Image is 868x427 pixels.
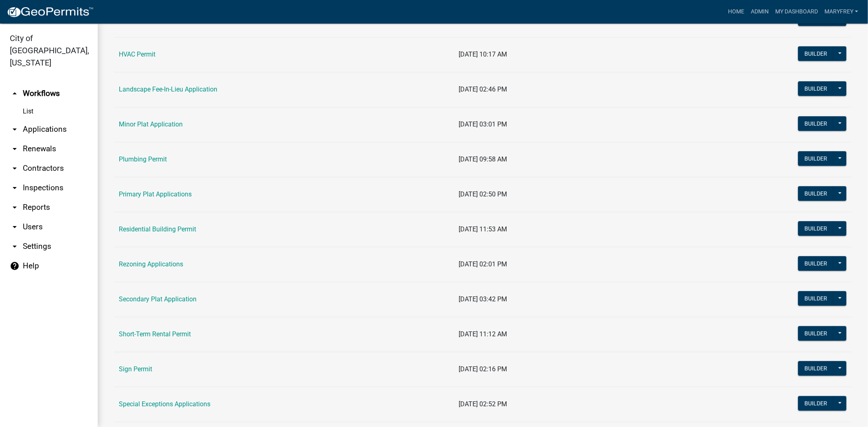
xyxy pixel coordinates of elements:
a: Special Exceptions Applications [119,400,210,408]
i: arrow_drop_down [10,163,20,173]
a: MaryFrey [821,4,861,20]
span: [DATE] 09:58 AM [459,155,507,163]
span: [DATE] 02:16 PM [459,365,507,373]
a: Admin [748,4,772,20]
i: help [10,261,20,271]
span: [DATE] 11:12 AM [459,330,507,338]
button: Builder [798,116,834,131]
span: [DATE] 02:52 PM [459,400,507,408]
a: Residential Building Permit [119,225,196,233]
span: [DATE] 02:46 PM [459,85,507,93]
button: Builder [798,11,834,26]
a: Sign Permit [119,365,152,373]
button: Builder [798,361,834,376]
button: Builder [798,396,834,411]
button: Builder [798,186,834,201]
a: Primary Plat Applications [119,190,192,198]
a: Landscape Fee-In-Lieu Application [119,85,217,93]
i: arrow_drop_down [10,242,20,251]
i: arrow_drop_down [10,124,20,134]
a: Plumbing Permit [119,155,167,163]
a: Secondary Plat Application [119,295,197,303]
span: [DATE] 03:42 PM [459,295,507,303]
i: arrow_drop_up [10,89,20,98]
button: Builder [798,221,834,236]
button: Builder [798,81,834,96]
span: [DATE] 03:01 PM [459,120,507,128]
a: Rezoning Applications [119,260,183,268]
i: arrow_drop_down [10,183,20,193]
button: Builder [798,46,834,61]
a: Short-Term Rental Permit [119,330,191,338]
i: arrow_drop_down [10,203,20,212]
a: HVAC Permit [119,50,155,58]
button: Builder [798,326,834,341]
a: My Dashboard [772,4,821,20]
i: arrow_drop_down [10,222,20,232]
a: Minor Plat Application [119,120,183,128]
button: Builder [798,256,834,271]
span: [DATE] 11:53 AM [459,225,507,233]
i: arrow_drop_down [10,144,20,154]
span: [DATE] 10:17 AM [459,50,507,58]
span: [DATE] 02:50 PM [459,190,507,198]
button: Builder [798,291,834,306]
span: [DATE] 02:01 PM [459,260,507,268]
a: Home [725,4,748,20]
button: Builder [798,151,834,166]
